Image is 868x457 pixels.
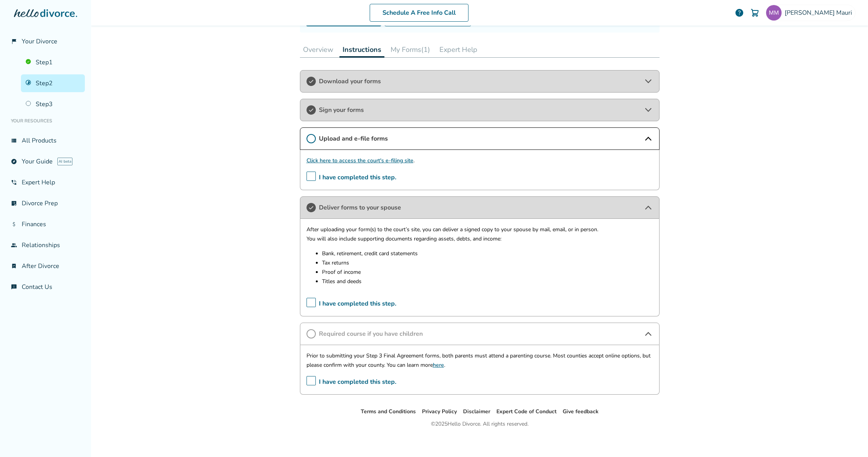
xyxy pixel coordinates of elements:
a: bookmark_checkAfter Divorce [6,257,85,275]
a: Expert Code of Conduct [496,408,556,415]
iframe: Chat Widget [829,420,868,457]
span: I have completed this step. [307,172,396,184]
span: [PERSON_NAME] Mauri [785,9,855,17]
a: exploreYour GuideAI beta [6,153,85,170]
li: Your Resources [6,113,85,129]
span: attach_money [11,221,17,227]
span: phone_in_talk [11,179,17,186]
a: list_alt_checkDivorce Prep [6,194,85,212]
p: Proof of income [322,268,653,277]
span: list_alt_check [11,200,17,206]
img: michelle.dowd@outlook.com [766,5,782,21]
p: You will also include supporting documents regarding assets, debts, and income: [307,234,653,244]
p: Prior to submitting your Step 3 Final Agreement forms, both parents must attend a parenting cours... [307,351,653,370]
a: here [433,361,444,369]
a: Terms and Conditions [361,408,416,415]
button: My Forms(1) [387,42,433,57]
a: help [735,8,744,17]
button: Expert Help [436,42,480,57]
li: Disclaimer [463,407,490,416]
span: Sign your forms [319,106,641,114]
a: chat_infoContact Us [6,278,85,296]
p: Tax returns [322,258,653,268]
a: flag_2Your Divorce [6,33,85,50]
a: Schedule A Free Info Call [370,4,468,22]
a: Step2 [21,74,85,92]
p: Bank, retirement, credit card statements [322,249,653,258]
p: After uploading your form(s) to the court’s site, you can deliver a signed copy to your spouse by... [307,225,653,234]
span: I have completed this step. [307,376,396,388]
span: view_list [11,137,17,144]
span: Deliver forms to your spouse [319,203,641,212]
button: Overview [300,42,336,57]
p: Titles and deeds [322,277,653,286]
a: groupRelationships [6,236,85,254]
a: phone_in_talkExpert Help [6,174,85,191]
span: Your Divorce [22,37,57,46]
a: Step1 [21,53,85,71]
span: I have completed this step. [307,298,396,310]
span: Download your forms [319,77,641,86]
span: flag_2 [11,38,17,45]
span: group [11,242,17,248]
div: © 2025 Hello Divorce. All rights reserved. [431,419,529,429]
p: . [307,156,653,165]
span: chat_info [11,284,17,290]
a: Privacy Policy [422,408,457,415]
a: Click here to access the court's e-filing site [307,157,413,164]
span: Upload and e-file forms [319,134,641,143]
img: Cart [750,8,759,17]
li: Give feedback [563,407,599,416]
button: Instructions [339,42,384,58]
span: AI beta [57,158,72,165]
span: bookmark_check [11,263,17,269]
a: view_listAll Products [6,132,85,149]
span: explore [11,158,17,165]
a: attach_moneyFinances [6,215,85,233]
span: Required course if you have children [319,330,641,338]
a: Step3 [21,95,85,113]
